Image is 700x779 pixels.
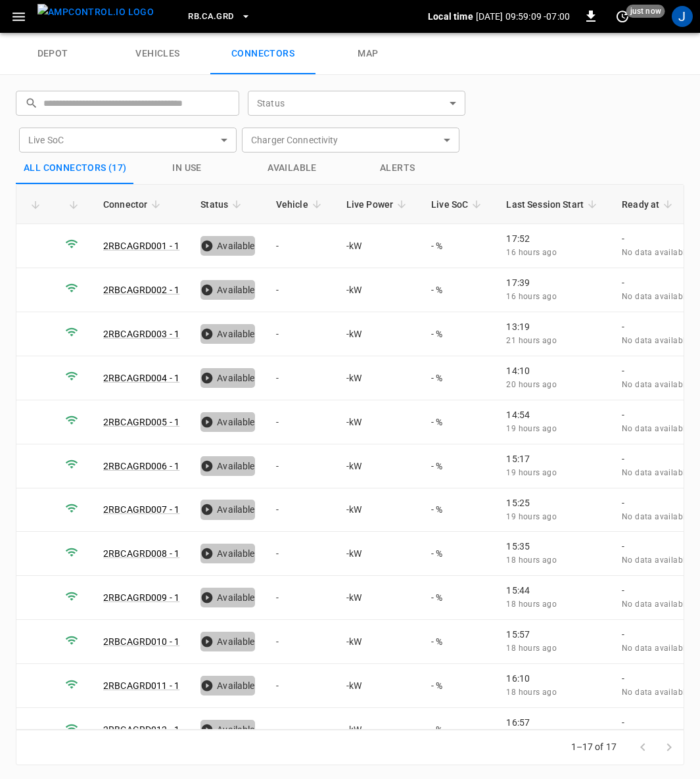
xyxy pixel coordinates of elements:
[506,336,557,345] span: 21 hours ago
[506,600,557,609] span: 18 hours ago
[506,408,601,421] p: 14:54
[135,153,240,184] button: in use
[336,620,421,664] td: - kW
[266,576,336,620] td: -
[16,153,135,184] button: All Connectors (17)
[506,628,601,641] p: 15:57
[506,555,557,565] span: 18 hours ago
[421,444,496,488] td: - %
[622,688,689,697] span: No data available
[421,576,496,620] td: - %
[506,232,601,245] p: 17:52
[622,600,689,609] span: No data available
[336,268,421,312] td: - kW
[336,444,421,488] td: - kW
[200,632,254,651] div: Available
[622,232,689,245] p: -
[506,496,601,509] p: 15:25
[421,708,496,752] td: - %
[266,268,336,312] td: -
[336,224,421,268] td: - kW
[421,312,496,356] td: - %
[266,400,336,444] td: -
[622,496,689,509] p: -
[626,5,665,18] span: just now
[103,504,179,515] a: 2RBCAGRD007 - 1
[622,197,676,212] span: Ready at
[622,408,689,421] p: -
[200,676,254,696] div: Available
[421,224,496,268] td: - %
[266,488,336,532] td: -
[622,540,689,553] p: -
[571,740,617,753] p: 1–17 of 17
[37,4,154,20] img: ampcontrol.io logo
[622,555,689,565] span: No data available
[622,336,689,345] span: No data available
[266,708,336,752] td: -
[622,452,689,465] p: -
[266,620,336,664] td: -
[506,644,557,653] span: 18 hours ago
[622,320,689,333] p: -
[200,720,254,740] div: Available
[622,628,689,641] p: -
[200,236,254,256] div: Available
[336,400,421,444] td: - kW
[622,424,689,433] span: No data available
[210,33,315,75] a: connectors
[276,197,325,212] span: Vehicle
[103,197,164,212] span: Connector
[431,197,485,212] span: Live SoC
[336,312,421,356] td: - kW
[315,33,421,75] a: map
[506,468,557,477] span: 19 hours ago
[421,268,496,312] td: - %
[622,292,689,301] span: No data available
[421,488,496,532] td: - %
[622,276,689,289] p: -
[506,364,601,377] p: 14:10
[188,9,233,24] span: RB.CA.GRD
[428,10,473,23] p: Local time
[266,224,336,268] td: -
[266,444,336,488] td: -
[346,197,411,212] span: Live Power
[266,532,336,576] td: -
[103,241,179,251] a: 2RBCAGRD001 - 1
[612,6,633,27] button: set refresh interval
[622,380,689,389] span: No data available
[336,488,421,532] td: - kW
[200,500,254,519] div: Available
[103,373,179,383] a: 2RBCAGRD004 - 1
[672,6,693,27] div: profile-icon
[506,320,601,333] p: 13:19
[421,620,496,664] td: - %
[103,592,179,603] a: 2RBCAGRD009 - 1
[622,364,689,377] p: -
[421,356,496,400] td: - %
[183,4,256,30] button: RB.CA.GRD
[622,716,689,729] p: -
[200,324,254,344] div: Available
[506,424,557,433] span: 19 hours ago
[622,468,689,477] span: No data available
[506,380,557,389] span: 20 hours ago
[103,461,179,471] a: 2RBCAGRD006 - 1
[266,312,336,356] td: -
[103,724,179,735] a: 2RBCAGRD012 - 1
[103,417,179,427] a: 2RBCAGRD005 - 1
[622,644,689,653] span: No data available
[336,356,421,400] td: - kW
[506,292,557,301] span: 16 hours ago
[336,664,421,708] td: - kW
[506,276,601,289] p: 17:39
[421,400,496,444] td: - %
[506,452,601,465] p: 15:17
[506,688,557,697] span: 18 hours ago
[103,329,179,339] a: 2RBCAGRD003 - 1
[421,664,496,708] td: - %
[103,285,179,295] a: 2RBCAGRD002 - 1
[103,548,179,559] a: 2RBCAGRD008 - 1
[105,33,210,75] a: vehicles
